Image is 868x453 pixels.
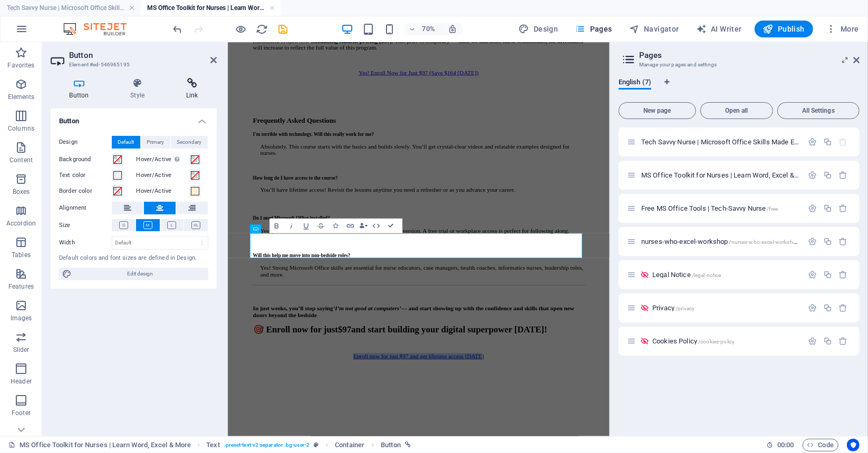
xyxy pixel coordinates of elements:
button: Pages [571,21,616,37]
button: All Settings [777,102,860,119]
div: The startpage cannot be deleted [839,137,848,146]
span: /nurses-who-excel-workshop [729,239,800,245]
button: Click here to leave preview mode and continue editing [235,23,247,35]
div: Duplicate [823,270,832,279]
span: . preset-text-v2-separator .bg-user-2 [224,439,310,451]
div: Language Tabs [619,78,860,98]
h4: Link [167,78,217,100]
h2: Pages [639,51,860,60]
a: Click to cancel selection. Double-click to open Pages [8,439,191,451]
span: Click to open page [641,204,778,212]
span: Navigator [629,24,679,34]
div: Remove [839,204,848,213]
div: Settings [808,337,817,346]
div: Design (Ctrl+Alt+Y) [515,21,563,37]
button: Bold (Ctrl+B) [269,219,284,233]
span: /legal-notice [692,272,721,278]
div: Settings [808,237,817,246]
button: Default [112,136,140,149]
h2: Button [69,51,217,60]
h4: Style [112,78,168,100]
h3: Manage your pages and settings [639,60,838,70]
div: Legal Notice/legal-notice [649,271,803,278]
p: Tables [12,251,31,259]
button: Data Bindings [358,219,369,233]
h4: Button [51,109,217,127]
div: MS Office Toolkit for Nurses | Learn Word, Excel & More [638,172,803,179]
button: Secondary [171,136,208,149]
button: Primary [141,136,170,149]
div: Remove [839,270,848,279]
p: Footer [12,409,31,417]
button: Open all [700,102,773,119]
label: Width [59,240,112,245]
span: /privacy [676,306,695,311]
span: Secondary [177,136,202,149]
label: Text color [59,169,112,182]
p: Features [8,282,34,291]
h6: Session time [766,439,794,451]
span: All Settings [782,107,855,114]
span: Click to select. Double-click to edit [335,439,364,451]
p: Slider [13,346,30,354]
label: Background [59,153,112,166]
div: Settings [808,137,817,146]
i: On resize automatically adjust zoom level to fit chosen device. [448,24,457,34]
span: MS Office Toolkit for Nurses | Learn Word, Excel & More [641,171,843,179]
button: Italic (Ctrl+I) [284,219,298,233]
button: Navigator [625,21,683,37]
label: Hover/Active [137,153,189,166]
button: Edit design [59,268,208,280]
button: Confirm (Ctrl+⏎) [384,219,398,233]
p: Content [9,156,33,164]
p: Favorites [7,61,34,70]
div: Remove [839,171,848,180]
p: Accordion [6,219,36,228]
span: /free [767,206,778,212]
div: Duplicate [823,137,832,146]
button: Publish [755,21,813,37]
button: AI Writer [692,21,746,37]
span: Design [519,24,558,34]
span: Click to open page [641,238,799,245]
span: Click to select. Double-click to edit [381,439,401,451]
button: Icons [329,219,343,233]
button: reload [256,23,268,35]
label: Border color [59,185,112,198]
div: Duplicate [823,171,832,180]
div: Default colors and font sizes are defined in Design. [59,254,208,263]
img: Editor Logo [61,23,140,35]
div: Privacy/privacy [649,304,803,311]
span: Open all [705,107,768,114]
div: Duplicate [823,237,832,246]
h4: Button [51,78,112,100]
h6: 70% [420,23,437,35]
button: Design [515,21,563,37]
span: English (7) [619,76,651,91]
span: Code [807,439,834,451]
button: undo [171,23,184,35]
div: Remove [839,337,848,346]
span: Click to open page [652,271,721,279]
span: Pages [575,24,612,34]
span: New page [623,107,691,114]
button: Usercentrics [847,439,860,451]
i: This element is linked [405,442,411,448]
label: Design [59,136,112,149]
button: HTML [369,219,383,233]
a: Enroll now for just $97 and get lifetime access [DATE] [179,444,366,453]
label: Hover/Active [137,169,189,182]
button: Underline (Ctrl+U) [299,219,313,233]
label: Hover/Active [137,185,189,198]
i: Save (Ctrl+S) [277,23,290,35]
div: Cookies Policy/cookies-policy [649,338,803,344]
span: AI Writer [696,24,742,34]
span: Publish [763,24,805,34]
div: Settings [808,270,817,279]
nav: breadcrumb [206,439,411,451]
button: save [277,23,290,35]
p: Images [11,314,32,322]
span: Primary [147,136,165,149]
div: Duplicate [823,337,832,346]
div: Tech Savvy Nurse | Microsoft Office Skills Made Easy for Nurses [638,139,803,145]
